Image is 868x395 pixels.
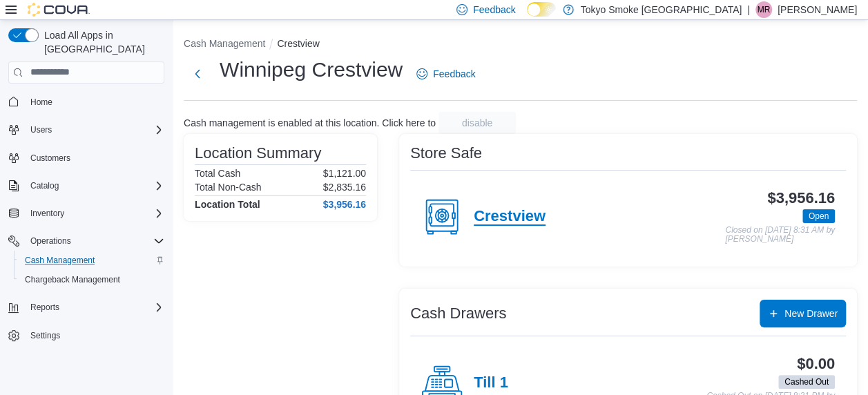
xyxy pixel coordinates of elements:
h3: Store Safe [410,145,482,162]
h4: $3,956.16 [323,199,366,210]
button: Operations [3,231,170,251]
span: Open [809,210,829,222]
span: Home [30,97,52,108]
span: Feedback [433,67,475,81]
p: Cash management is enabled at this location. Click here to [184,117,436,128]
button: Inventory [25,205,70,222]
nav: An example of EuiBreadcrumbs [184,37,857,53]
button: Settings [3,325,170,345]
a: Feedback [411,60,481,88]
span: MR [758,1,771,18]
span: Load All Apps in [GEOGRAPHIC_DATA] [39,28,164,56]
a: Settings [25,327,66,344]
button: Users [3,120,170,139]
span: Users [25,122,164,138]
img: Cova [28,3,90,17]
button: New Drawer [760,300,846,327]
input: Dark Mode [527,2,556,17]
span: Feedback [473,3,515,17]
span: Operations [30,235,71,247]
h4: Location Total [195,199,260,210]
button: Chargeback Management [14,270,170,289]
span: Customers [25,149,164,166]
button: Reports [25,299,65,316]
span: Reports [25,299,164,316]
p: $2,835.16 [323,182,366,193]
h3: $3,956.16 [767,190,835,206]
span: Cashed Out [784,376,829,388]
span: Inventory [30,208,64,219]
button: Catalog [25,177,64,194]
p: $1,121.00 [323,168,366,179]
span: Cash Management [25,255,95,266]
span: Cashed Out [778,375,835,389]
span: New Drawer [784,307,838,320]
button: Operations [25,233,77,249]
span: Chargeback Management [25,274,120,285]
button: Catalog [3,176,170,195]
h3: Location Summary [195,145,321,162]
span: disable [462,116,492,130]
span: Settings [30,330,60,341]
span: Users [30,124,52,135]
p: [PERSON_NAME] [778,1,857,18]
button: Next [184,60,211,88]
p: Closed on [DATE] 8:31 AM by [PERSON_NAME] [725,226,835,244]
span: Cash Management [19,252,164,269]
a: Home [25,94,58,110]
h6: Total Non-Cash [195,182,262,193]
button: Home [3,92,170,112]
a: Cash Management [19,252,100,269]
span: Catalog [25,177,164,194]
span: Customers [30,153,70,164]
h6: Total Cash [195,168,240,179]
span: Settings [25,327,164,344]
h3: Cash Drawers [410,305,506,322]
h4: Till 1 [474,374,508,392]
p: Tokyo Smoke [GEOGRAPHIC_DATA] [581,1,742,18]
a: Chargeback Management [19,271,126,288]
div: Mariana Reimer [755,1,772,18]
button: Cash Management [14,251,170,270]
span: Catalog [30,180,59,191]
button: Reports [3,298,170,317]
button: Customers [3,148,170,168]
h1: Winnipeg Crestview [220,56,403,84]
span: Home [25,93,164,110]
span: Operations [25,233,164,249]
button: Cash Management [184,38,265,49]
h3: $0.00 [797,356,835,372]
button: Crestview [277,38,319,49]
span: Reports [30,302,59,313]
span: Inventory [25,205,164,222]
button: Users [25,122,57,138]
p: | [747,1,750,18]
nav: Complex example [8,86,164,382]
span: Chargeback Management [19,271,164,288]
a: Customers [25,150,76,166]
button: Inventory [3,204,170,223]
h4: Crestview [474,208,546,226]
span: Open [802,209,835,223]
button: disable [438,112,516,134]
